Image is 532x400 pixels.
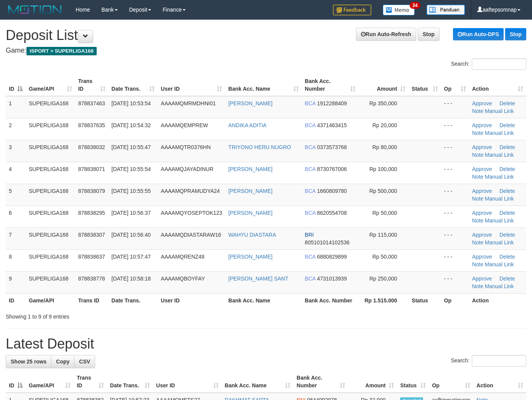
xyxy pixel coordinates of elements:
[441,293,469,307] th: Op
[6,96,26,118] td: 1
[228,210,272,216] a: [PERSON_NAME]
[485,152,514,158] a: Manual Link
[472,144,492,150] a: Approve
[305,100,316,106] span: BCA
[472,58,526,70] input: Search:
[472,254,492,260] a: Approve
[161,254,204,260] span: AAAAMQRENZ48
[451,58,526,70] label: Search:
[78,122,105,128] span: 878837635
[372,210,397,216] span: Rp 50,000
[78,254,105,260] span: 878838637
[372,122,397,128] span: Rp 20,000
[6,227,26,249] td: 7
[228,144,291,150] a: TRIYONO HERU NUGRO
[472,108,484,114] a: Note
[6,4,64,15] img: MOTION_logo.png
[317,210,347,216] span: Copy 8620554708 to clipboard
[6,140,26,162] td: 3
[305,239,350,246] span: Copy 805101014102536 to clipboard
[441,227,469,249] td: - - -
[112,210,151,216] span: [DATE] 10:56:37
[11,359,46,365] span: Show 25 rows
[485,108,514,114] a: Manual Link
[109,293,158,307] th: Date Trans.
[441,206,469,227] td: - - -
[397,371,429,393] th: Status: activate to sort column ascending
[305,210,316,216] span: BCA
[302,293,359,307] th: Bank Acc. Number
[359,293,409,307] th: Rp 1.515.000
[369,166,397,172] span: Rp 100,000
[372,254,397,260] span: Rp 50,000
[161,232,221,238] span: AAAAMQDIASTARAW16
[472,232,492,238] a: Approve
[228,254,272,260] a: [PERSON_NAME]
[225,74,301,96] th: Bank Acc. Name: activate to sort column ascending
[441,96,469,118] td: - - -
[485,283,514,289] a: Manual Link
[499,166,515,172] a: Delete
[305,144,316,150] span: BCA
[305,166,316,172] span: BCA
[26,96,75,118] td: SUPERLIGA168
[317,276,347,282] span: Copy 4731013939 to clipboard
[228,276,288,282] a: [PERSON_NAME] SANT
[317,144,347,150] span: Copy 0373573768 to clipboard
[158,293,225,307] th: User ID
[6,293,26,307] th: ID
[469,74,526,96] th: Action: activate to sort column ascending
[228,100,272,106] a: [PERSON_NAME]
[505,28,526,40] a: Stop
[369,232,397,238] span: Rp 115,000
[453,28,504,40] a: Run Auto-DPS
[317,122,347,128] span: Copy 4371463415 to clipboard
[228,232,276,238] a: WAHYU DIASTARA
[112,254,151,260] span: [DATE] 10:57:47
[441,249,469,271] td: - - -
[305,276,316,282] span: BCA
[78,232,105,238] span: 878838307
[317,188,347,194] span: Copy 1660809780 to clipboard
[472,355,526,367] input: Search:
[485,261,514,267] a: Manual Link
[153,371,222,393] th: User ID: activate to sort column ascending
[472,130,484,136] a: Note
[78,144,105,150] span: 878838032
[317,166,347,172] span: Copy 8730767006 to clipboard
[472,166,492,172] a: Approve
[472,174,484,180] a: Note
[78,188,105,194] span: 878838079
[222,371,294,393] th: Bank Acc. Name: activate to sort column ascending
[441,74,469,96] th: Op: activate to sort column ascending
[499,276,515,282] a: Delete
[78,166,105,172] span: 878838071
[75,74,109,96] th: Trans ID: activate to sort column ascending
[6,336,526,352] h1: Latest Deposit
[6,118,26,140] td: 2
[6,206,26,227] td: 6
[305,254,316,260] span: BCA
[158,74,225,96] th: User ID: activate to sort column ascending
[369,276,397,282] span: Rp 250,000
[26,371,74,393] th: Game/API: activate to sort column ascending
[161,210,222,216] span: AAAAMQYOSEPTOK123
[472,188,492,194] a: Approve
[485,174,514,180] a: Manual Link
[161,166,213,172] span: AAAAMQJAYADINUR
[369,188,397,194] span: Rp 500,000
[408,293,441,307] th: Status
[26,140,75,162] td: SUPERLIGA168
[499,254,515,260] a: Delete
[441,140,469,162] td: - - -
[441,271,469,293] td: - - -
[302,74,359,96] th: Bank Acc. Number: activate to sort column ascending
[6,371,26,393] th: ID: activate to sort column descending
[485,196,514,202] a: Manual Link
[6,271,26,293] td: 9
[161,100,216,106] span: AAAAMQMRMDHNI01
[499,100,515,106] a: Delete
[78,210,105,216] span: 878838295
[372,144,397,150] span: Rp 80,000
[26,206,75,227] td: SUPERLIGA168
